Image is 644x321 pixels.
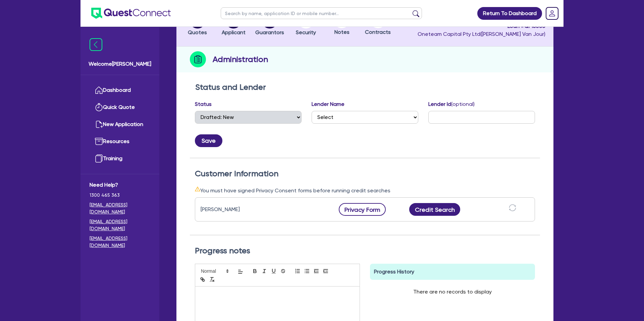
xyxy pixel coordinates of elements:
h2: Administration [213,53,268,65]
a: [EMAIL_ADDRESS][DOMAIN_NAME] [90,218,150,232]
label: Status [195,100,212,108]
span: Security [296,29,316,36]
span: warning [195,186,200,192]
span: Oneteam Capital Pty Ltd ( [PERSON_NAME] Van Jour ) [418,31,545,37]
h2: Customer Information [195,169,535,179]
a: [EMAIL_ADDRESS][DOMAIN_NAME] [90,201,150,215]
label: Lender Name [312,100,344,108]
input: Search by name, application ID or mobile number... [221,7,422,19]
a: New Application [90,116,150,133]
h2: Status and Lender [195,82,535,92]
a: Resources [90,133,150,150]
a: Return To Dashboard [477,7,542,20]
img: new-application [95,120,103,128]
div: [PERSON_NAME] [201,205,284,213]
div: Progress History [370,264,535,280]
div: You must have signed Privacy Consent forms before running credit searches [195,186,535,195]
span: sync [509,204,516,211]
div: There are no records to display [405,280,500,304]
img: icon-menu-close [90,38,102,51]
span: Quotes [188,29,207,36]
button: sync [507,204,518,215]
span: Contracts [365,29,391,35]
img: quick-quote [95,103,103,111]
label: Lender Id [428,100,475,108]
img: training [95,154,103,163]
img: quest-connect-logo-blue [91,8,171,19]
a: Dropdown toggle [543,5,561,22]
a: Dashboard [90,82,150,99]
img: resources [95,137,103,145]
button: Privacy Form [339,203,386,216]
img: step-icon [190,51,206,67]
span: Need Help? [90,181,150,189]
span: 1300 465 363 [90,192,150,199]
span: Welcome [PERSON_NAME] [89,60,151,68]
span: Applicant [222,29,246,36]
span: Notes [334,29,350,35]
button: Credit Search [409,203,460,216]
a: [EMAIL_ADDRESS][DOMAIN_NAME] [90,235,150,249]
a: Training [90,150,150,167]
button: Save [195,134,222,147]
span: (optional) [451,101,475,107]
a: Quick Quote [90,99,150,116]
span: Guarantors [255,29,284,36]
h2: Progress notes [195,246,535,256]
